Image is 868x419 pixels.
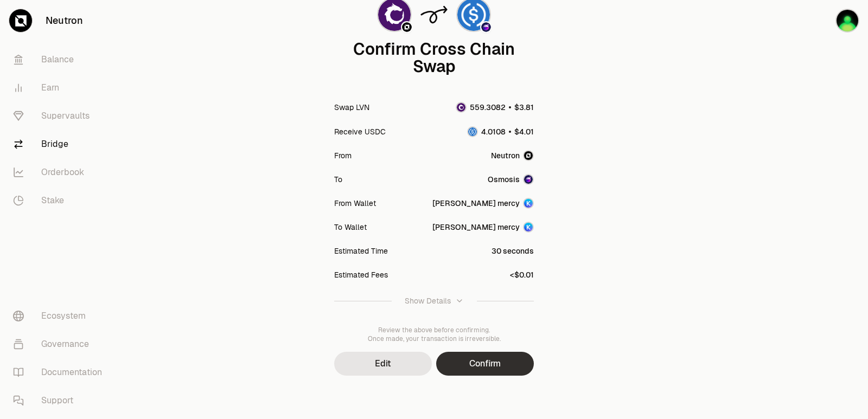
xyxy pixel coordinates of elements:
[481,22,491,32] img: Osmosis Logo
[334,174,342,185] div: To
[402,22,412,32] img: Neutron Logo
[334,102,369,113] div: Swap LVN
[835,9,859,33] img: sandy mercy
[523,150,534,161] img: Neutron Logo
[334,198,376,209] div: From Wallet
[492,246,534,256] div: 30 seconds
[334,287,534,315] button: Show Details
[523,198,534,209] img: Account Image
[457,103,465,112] img: LVN Logo
[334,126,386,137] div: Receive USDC
[334,222,367,233] div: To Wallet
[432,198,520,209] div: [PERSON_NAME] mercy
[334,246,388,256] div: Estimated Time
[405,295,451,306] div: Show Details
[4,330,117,358] a: Governance
[4,158,117,186] a: Orderbook
[4,102,117,130] a: Supervaults
[334,352,432,376] button: Edit
[4,358,117,386] a: Documentation
[432,222,520,233] div: [PERSON_NAME] mercy
[4,186,117,215] a: Stake
[4,46,117,74] a: Balance
[4,302,117,330] a: Ecosystem
[468,127,477,136] img: USDC Logo
[432,222,534,233] button: [PERSON_NAME] mercy
[334,269,388,280] div: Estimated Fees
[523,222,534,233] img: Account Image
[4,386,117,415] a: Support
[432,198,534,209] button: [PERSON_NAME] mercy
[510,269,534,280] div: <$0.01
[491,150,520,161] span: Neutron
[436,352,534,376] button: Confirm
[334,150,352,161] div: From
[334,41,534,75] div: Confirm Cross Chain Swap
[523,174,534,185] img: Osmosis Logo
[488,174,520,185] span: Osmosis
[4,130,117,158] a: Bridge
[4,74,117,102] a: Earn
[334,326,534,343] div: Review the above before confirming. Once made, your transaction is irreversible.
